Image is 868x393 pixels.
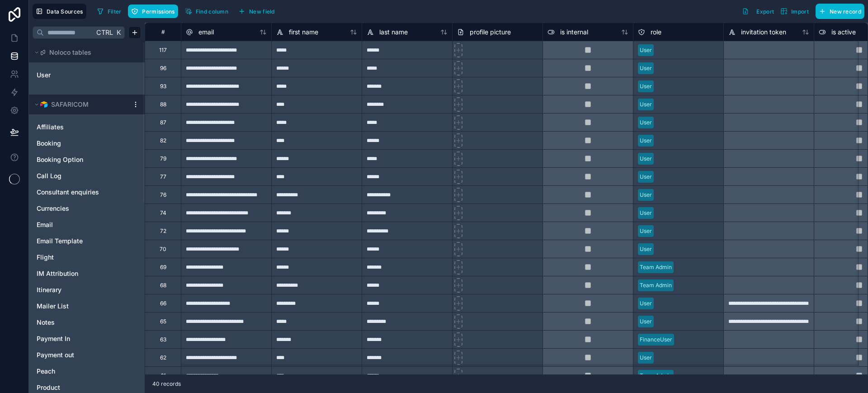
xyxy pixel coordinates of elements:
a: New record [812,4,864,19]
span: Filter [108,8,122,15]
span: New field [249,8,275,15]
a: Permissions [128,5,181,18]
div: Booking Option [33,152,141,167]
a: Booking Option [37,155,119,164]
span: first name [289,28,318,37]
span: Affiliates [37,123,64,132]
span: K [115,29,122,36]
div: 68 [160,282,166,289]
div: 88 [160,101,166,108]
span: Export [756,8,774,15]
div: User [640,82,652,90]
a: Product [37,383,119,392]
div: Peach [33,364,141,379]
span: invitation token [741,28,786,37]
div: FinanceUser [640,336,672,344]
span: Payment out [37,350,74,360]
span: Data Sources [47,8,83,15]
span: Consultant enquiries [37,188,99,197]
div: 63 [160,336,166,343]
span: Email [37,220,53,229]
div: Team Admin [640,281,672,289]
span: is internal [560,28,588,37]
button: Find column [182,5,231,18]
span: Currencies [37,204,69,213]
button: Noloco tables [33,46,136,59]
div: User [640,100,652,109]
span: Ctrl [95,27,114,38]
div: Call Log [33,169,141,183]
span: 40 records [152,380,181,388]
span: is active [831,28,856,37]
div: 65 [160,318,166,325]
div: Email [33,218,141,232]
div: 62 [160,354,166,361]
span: Call Log [37,171,61,180]
div: 69 [160,264,166,271]
div: Mailer List [33,299,141,313]
span: Peach [37,367,55,376]
span: Email Template [37,237,83,246]
div: User [640,191,652,199]
span: last name [379,28,408,37]
div: Payment In [33,331,141,346]
a: Affiliates [37,123,119,132]
div: Payment out [33,348,141,362]
div: User [640,155,652,163]
button: Airtable LogoSAFARICOM [33,98,128,111]
div: Affiliates [33,120,141,134]
button: Filter [94,5,125,18]
a: User [37,71,110,80]
div: User [640,317,652,326]
span: New record [830,8,861,15]
span: Booking Option [37,155,83,164]
span: Find column [196,8,228,15]
div: User [33,68,141,82]
a: Peach [37,367,119,376]
div: User [640,46,652,54]
div: User [640,137,652,145]
div: Booking [33,136,141,151]
div: Consultant enquiries [33,185,141,199]
div: 74 [160,209,166,217]
div: User [640,354,652,362]
a: Payment out [37,350,119,360]
span: role [651,28,661,37]
a: Currencies [37,204,119,213]
a: Email Template [37,237,119,246]
button: Import [777,4,812,19]
button: Data Sources [33,4,86,19]
div: 70 [160,246,166,253]
div: Currencies [33,201,141,216]
a: Booking [37,139,119,148]
div: Flight [33,250,141,265]
div: Team Admin [640,263,672,271]
span: Flight [37,253,54,262]
span: Noloco tables [49,48,91,57]
span: Payment In [37,334,70,343]
a: Payment In [37,334,119,343]
div: User [640,64,652,72]
span: Product [37,383,60,392]
div: 72 [160,227,166,235]
span: Notes [37,318,55,327]
span: SAFARICOM [51,100,89,109]
div: User [640,245,652,253]
span: User [37,71,51,80]
a: IM Attribution [37,269,119,278]
div: IM Attribution [33,266,141,281]
span: Permissions [142,8,175,15]
div: 117 [159,47,167,54]
div: Team Admin [640,372,672,380]
div: 87 [160,119,166,126]
div: 82 [160,137,166,144]
img: Airtable Logo [40,101,47,108]
div: 61 [160,372,166,379]
span: Booking [37,139,61,148]
a: Itinerary [37,285,119,294]
a: Call Log [37,171,119,180]
div: Itinerary [33,283,141,297]
a: Flight [37,253,119,262]
div: User [640,118,652,127]
div: User [640,209,652,217]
